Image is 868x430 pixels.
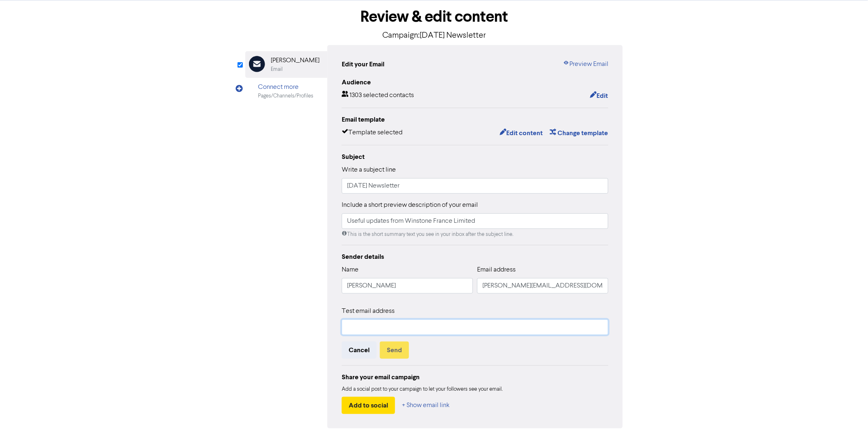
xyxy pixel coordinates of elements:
[563,59,608,69] a: Preview Email
[499,128,543,138] button: Edit content
[245,29,623,42] p: Campaign: [DATE] Newsletter
[245,7,623,26] h1: Review & edit content
[342,152,608,162] div: Subject
[342,128,402,138] div: Template selected
[342,385,608,394] div: Add a social post to your campaign to let your followers see your email.
[549,128,608,138] button: Change template
[342,77,608,87] div: Audience
[271,66,283,73] div: Email
[402,397,450,414] button: + Show email link
[342,252,608,262] div: Sender details
[589,91,608,101] button: Edit
[342,397,395,414] button: Add to social
[766,342,868,430] iframe: Chat Widget
[342,342,377,359] button: Cancel
[245,78,327,104] div: Connect morePages/Channels/Profiles
[342,59,384,69] div: Edit your Email
[342,91,414,101] div: 1303 selected contacts
[258,92,313,100] div: Pages/Channels/Profiles
[380,342,409,359] button: Send
[342,265,359,275] label: Name
[342,372,608,382] div: Share your email campaign
[245,51,327,78] div: [PERSON_NAME]Email
[342,200,478,210] label: Include a short preview description of your email
[258,82,313,92] div: Connect more
[271,56,320,66] div: [PERSON_NAME]
[342,115,608,124] div: Email template
[477,265,516,275] label: Email address
[342,306,395,316] label: Test email address
[342,231,608,238] div: This is the short summary text you see in your inbox after the subject line.
[342,165,396,175] label: Write a subject line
